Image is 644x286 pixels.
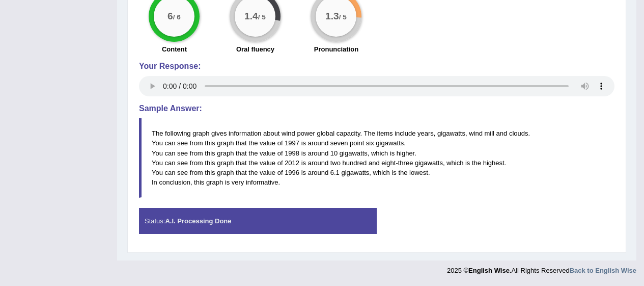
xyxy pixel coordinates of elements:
div: Status: [139,208,377,234]
label: Pronunciation [314,44,358,54]
h4: Sample Answer: [139,104,614,113]
label: Oral fluency [236,44,274,54]
a: Back to English Wise [570,267,636,274]
h4: Your Response: [139,62,614,71]
div: 2025 © All Rights Reserved [447,261,636,275]
big: 1.4 [245,11,259,22]
small: / 5 [258,13,266,21]
big: 6 [168,11,174,22]
strong: A.I. Processing Done [165,217,231,225]
small: / 5 [339,13,347,21]
blockquote: The following graph gives information about wind power global capacity. The items include years, ... [139,118,614,198]
small: / 6 [173,13,181,21]
label: Content [162,44,187,54]
big: 1.3 [326,11,340,22]
strong: English Wise. [468,267,511,274]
